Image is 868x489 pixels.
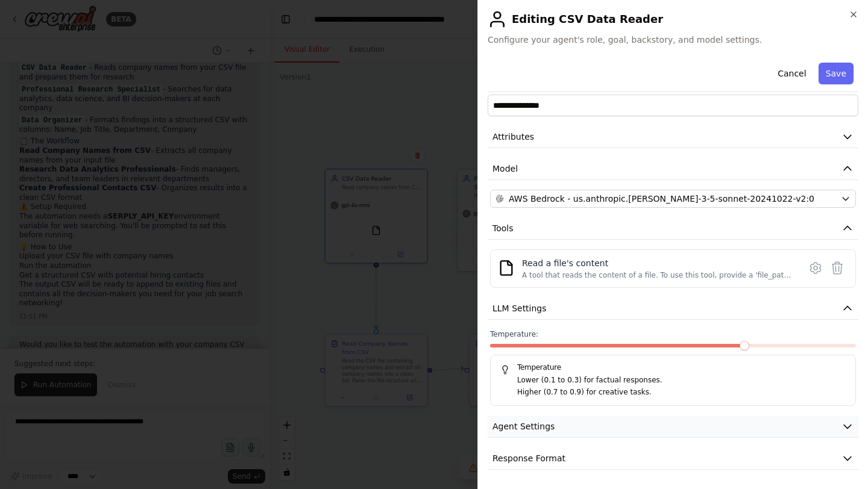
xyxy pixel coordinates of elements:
span: Configure your agent's role, goal, backstory, and model settings. [488,34,858,46]
button: LLM Settings [488,297,858,320]
p: Higher (0.7 to 0.9) for creative tasks. [517,387,846,399]
span: Attributes [492,131,534,143]
button: Tools [488,217,858,240]
p: Lower (0.1 to 0.3) for factual responses. [517,375,846,387]
button: Model [488,158,858,180]
span: LLM Settings [492,302,547,314]
button: Delete tool [826,257,848,279]
span: Response Format [492,452,565,464]
button: Attributes [488,126,858,148]
button: Cancel [770,63,813,84]
span: Tools [492,222,514,234]
h5: Temperature [500,363,846,372]
span: Agent Settings [492,420,555,432]
button: Response Format [488,447,858,470]
span: Temperature: [490,329,538,339]
button: Agent Settings [488,416,858,438]
div: A tool that reads the content of a file. To use this tool, provide a 'file_path' parameter with t... [522,270,793,280]
h2: Editing CSV Data Reader [488,10,858,29]
img: FileReadTool [498,260,515,276]
button: Configure tool [805,257,826,279]
button: AWS Bedrock - us.anthropic.[PERSON_NAME]-3-5-sonnet-20241022-v2:0 [490,190,856,208]
span: AWS Bedrock - us.anthropic.claude-3-5-sonnet-20241022-v2:0 [509,193,814,205]
div: Read a file's content [522,257,793,269]
button: Save [819,63,854,84]
span: Model [492,163,518,175]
